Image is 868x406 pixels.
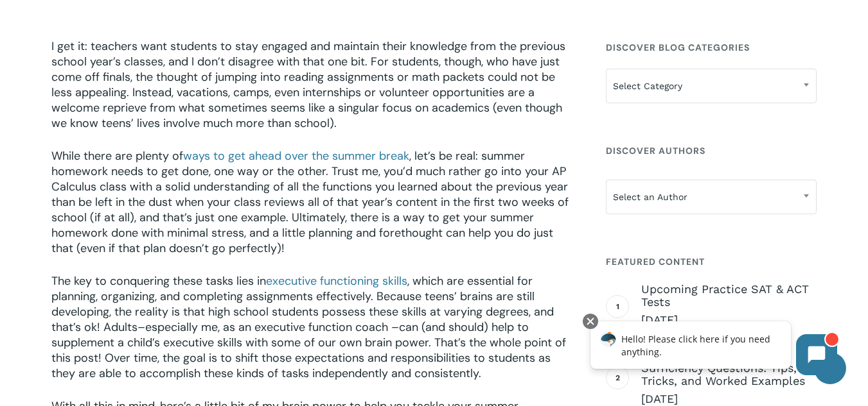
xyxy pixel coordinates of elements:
span: , which are essential for planning, organizing, and completing assignments effectively. Because t... [51,273,566,381]
span: , let’s be real: summer homework needs to get done, one way or the other. Trust me, you’d much ra... [51,148,569,256]
a: Upcoming Practice SAT & ACT Tests [DATE] [641,283,817,328]
span: I get it: teachers want students to stay engaged and maintain their knowledge from the previous s... [51,38,565,131]
h4: Discover Authors [606,139,817,162]
a: ways to get ahead over the summer break [183,148,409,164]
span: The key to conquering these tasks lies in [51,273,266,289]
span: Select Category [607,72,816,99]
span: While there are plenty of [51,148,183,164]
h4: Discover Blog Categories [606,36,817,59]
span: Select Category [606,69,817,103]
span: Upcoming Practice SAT & ACT Tests [641,283,817,309]
span: Select an Author [607,183,816,210]
iframe: Chatbot [577,311,850,388]
span: Select an Author [606,180,817,214]
a: executive functioning skills [266,273,407,289]
h4: Featured Content [606,250,817,273]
